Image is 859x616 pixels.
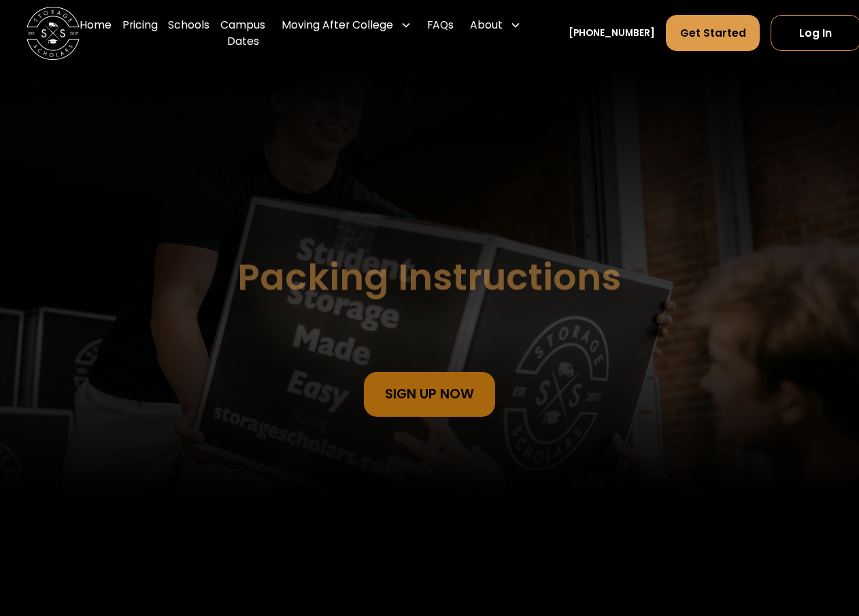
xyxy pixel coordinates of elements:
[168,7,209,60] a: Schools
[80,7,112,60] a: Home
[220,7,265,60] a: Campus Dates
[276,7,417,44] div: Moving After College
[427,7,454,60] a: FAQs
[470,17,503,33] div: About
[27,7,80,60] a: home
[465,7,526,44] div: About
[282,17,393,33] div: Moving After College
[569,27,655,41] a: [PHONE_NUMBER]
[364,372,496,417] a: sign Up Now
[122,7,158,60] a: Pricing
[666,15,760,51] a: Get Started
[237,258,622,298] h1: Packing Instructions
[385,388,474,401] div: sign Up Now
[27,7,80,60] img: Storage Scholars main logo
